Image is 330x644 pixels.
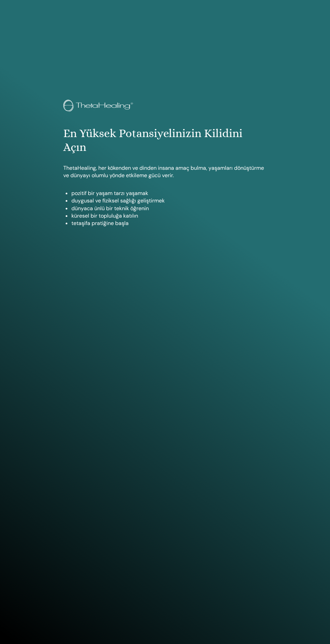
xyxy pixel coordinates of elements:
[71,197,266,204] li: duygusal ve fiziksel sağlığı geliştirmek
[71,190,266,197] li: pozitif bir yaşam tarzı yaşamak
[63,127,266,154] h1: En Yüksek Potansiyelinizin Kilidini Açın
[63,164,266,180] p: ThetaHealing, her kökenden ve dinden insana amaç bulma, yaşamları dönüştürme ve dünyayı olumlu yö...
[71,220,266,227] li: tetaşifa pratiğine başla
[71,205,266,212] li: dünyaca ünlü bir teknik öğrenin
[71,212,266,220] li: küresel bir topluluğa katılın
